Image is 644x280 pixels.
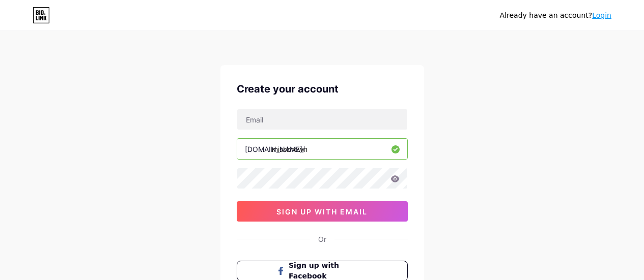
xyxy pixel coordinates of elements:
input: username [237,139,407,159]
div: Already have an account? [500,10,611,21]
span: sign up with email [276,207,368,216]
div: Or [318,234,326,244]
button: sign up with email [237,201,408,222]
a: Login [592,11,611,19]
div: [DOMAIN_NAME]/ [245,144,305,154]
div: Create your account [237,81,408,97]
input: Email [237,109,407,130]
